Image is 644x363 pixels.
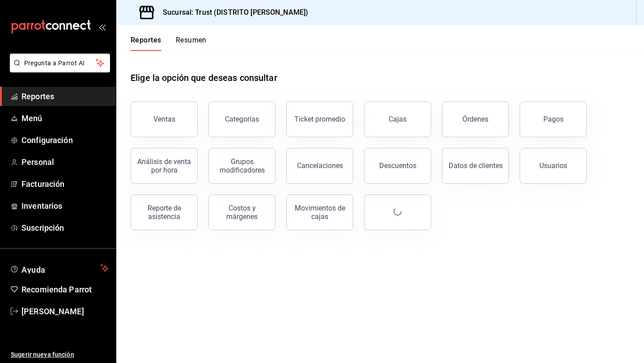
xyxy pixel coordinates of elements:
[520,101,587,137] button: Pagos
[449,161,503,170] div: Datos de clientes
[21,112,109,124] span: Menú
[21,222,109,234] span: Suscripción
[21,200,109,212] span: Inventarios
[21,305,109,317] span: [PERSON_NAME]
[131,36,207,51] div: navigation tabs
[176,36,207,51] button: Resumen
[539,161,567,170] div: Usuarios
[286,194,353,230] button: Movimientos de cajas
[136,204,192,221] div: Reporte de asistencia
[208,148,275,184] button: Grupos modificadores
[98,23,106,30] button: open_drawer_menu
[286,148,353,184] button: Cancelaciones
[136,157,192,174] div: Análisis de venta por hora
[297,161,343,170] div: Cancelaciones
[214,157,270,174] div: Grupos modificadores
[364,101,431,137] button: Cajas
[21,178,109,190] span: Facturación
[292,204,347,221] div: Movimientos de cajas
[153,115,175,123] div: Ventas
[294,115,345,123] div: Ticket promedio
[286,101,353,137] button: Ticket promedio
[520,148,587,184] button: Usuarios
[442,148,509,184] button: Datos de clientes
[21,90,109,102] span: Reportes
[21,263,97,274] span: Ayuda
[21,283,109,295] span: Recomienda Parrot
[543,115,563,123] div: Pagos
[131,148,198,184] button: Análisis de venta por hora
[462,115,488,123] div: Órdenes
[442,101,509,137] button: Órdenes
[24,59,96,68] span: Pregunta a Parrot AI
[131,36,161,51] button: Reportes
[21,134,109,146] span: Configuración
[208,194,275,230] button: Costos y márgenes
[208,101,275,137] button: Categorías
[21,156,109,168] span: Personal
[10,54,110,72] button: Pregunta a Parrot AI
[379,161,416,170] div: Descuentos
[11,350,109,359] span: Sugerir nueva función
[389,115,407,123] div: Cajas
[156,7,308,18] h3: Sucursal: Trust (DISTRITO [PERSON_NAME])
[364,148,431,184] button: Descuentos
[214,204,270,221] div: Costos y márgenes
[6,65,110,74] a: Pregunta a Parrot AI
[131,71,277,84] h1: Elige la opción que deseas consultar
[131,194,198,230] button: Reporte de asistencia
[131,101,198,137] button: Ventas
[225,115,259,123] div: Categorías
